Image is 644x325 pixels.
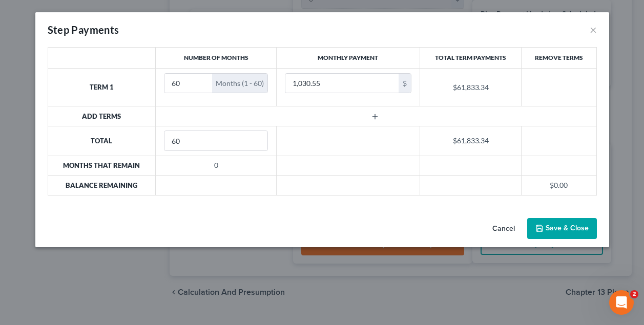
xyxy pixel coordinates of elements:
th: Number of Months [156,48,277,69]
th: Months that Remain [48,156,156,175]
button: Cancel [484,219,523,240]
button: × [590,24,597,36]
th: Total [48,126,156,156]
div: $ [399,74,411,93]
th: Balance Remaining [48,176,156,195]
span: 2 [630,290,638,298]
input: -- [164,74,212,93]
div: Step Payments [48,23,119,37]
div: Months (1 - 60) [212,74,267,93]
th: Remove Terms [522,48,596,69]
td: $61,833.34 [420,68,521,106]
th: Term 1 [48,68,156,106]
td: 0 [156,156,277,175]
td: $61,833.34 [420,126,521,156]
th: Total Term Payments [420,48,521,69]
td: $0.00 [522,176,596,195]
input: 0.00 [285,74,399,93]
iframe: Intercom live chat [609,290,634,315]
button: Save & Close [527,218,597,240]
input: -- [164,131,267,150]
th: Monthly Payment [276,48,420,69]
th: Add Terms [48,106,156,126]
